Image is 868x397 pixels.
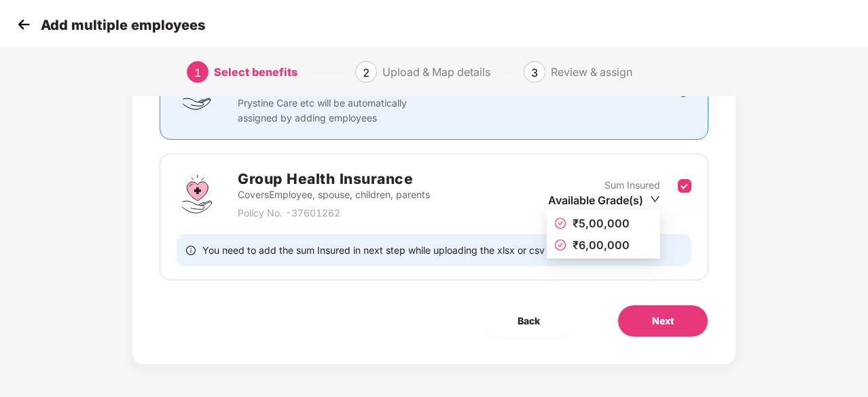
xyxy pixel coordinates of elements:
[202,244,634,257] span: You need to add the sum Insured in next step while uploading the xlsx or csv file for all members.
[238,187,430,202] p: Covers Employee, spouse, children, parents
[41,17,205,33] p: Add multiple employees
[604,178,660,193] p: Sum Insured
[548,193,660,208] div: Available Grade(s)
[214,61,297,83] div: Select benefits
[652,314,674,328] span: Next
[617,305,708,337] button: Next
[573,216,630,230] span: ₹5,00,000
[518,314,540,328] span: Back
[238,168,430,190] h2: Group Health Insurance
[177,174,217,214] img: svg+xml;base64,PHN2ZyBpZD0iR3JvdXBfSGVhbHRoX0luc3VyYW5jZSIgZGF0YS1uYW1lPSJHcm91cCBIZWFsdGggSW5zdX...
[194,66,201,79] span: 1
[186,244,196,257] span: info-circle
[555,218,566,229] span: check-circle
[363,66,369,79] span: 2
[573,238,630,252] span: ₹6,00,000
[555,240,566,250] span: check-circle
[238,81,439,126] p: Clove Dental, Pharmeasy, Nua Women, Prystine Care etc will be automatically assigned by adding em...
[531,66,538,79] span: 3
[382,61,490,83] div: Upload & Map details
[551,61,632,83] div: Review & assign
[238,206,430,221] p: Policy No. - 37601262
[650,194,660,204] span: down
[14,14,34,35] img: svg+xml;base64,PHN2ZyB4bWxucz0iaHR0cDovL3d3dy53My5vcmcvMjAwMC9zdmciIHdpZHRoPSIzMCIgaGVpZ2h0PSIzMC...
[484,305,574,337] button: Back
